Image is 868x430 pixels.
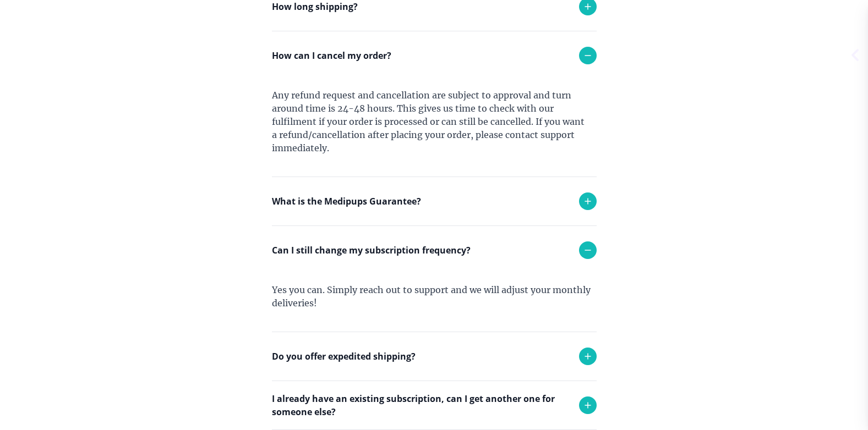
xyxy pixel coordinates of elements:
[272,80,597,177] div: Any refund request and cancellation are subject to approval and turn around time is 24-48 hours. ...
[272,274,597,332] div: Yes you can. Simply reach out to support and we will adjust your monthly deliveries!
[272,392,568,418] p: I already have an existing subscription, can I get another one for someone else?
[272,49,391,62] p: How can I cancel my order?
[272,195,421,208] p: What is the Medipups Guarantee?
[272,350,416,363] p: Do you offer expedited shipping?
[272,225,597,296] div: If you received the wrong product or your product was damaged in transit, we will replace it with...
[272,244,471,257] p: Can I still change my subscription frequency?
[272,31,597,75] div: Each order takes 1-2 business days to be delivered.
